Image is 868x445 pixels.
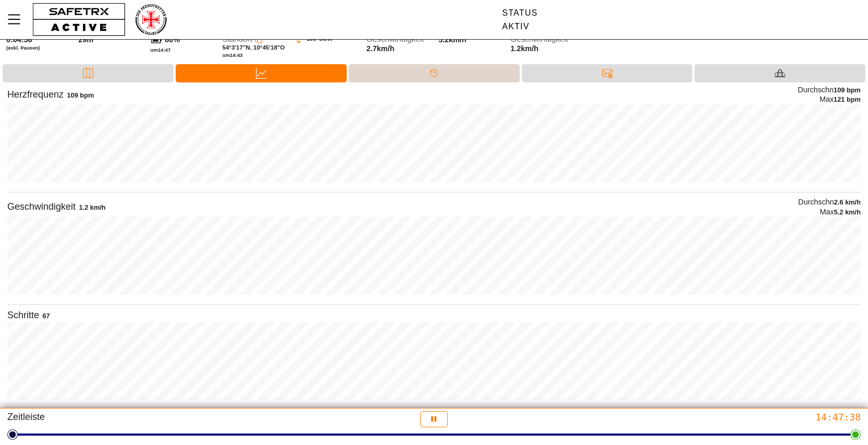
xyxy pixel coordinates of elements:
div: Durchschn [798,85,861,95]
div: Karte [3,64,174,82]
div: Max [798,94,861,104]
span: 109 bpm [834,86,861,94]
span: 2.7km/h [366,44,395,53]
img: RescueLogo.png [134,3,167,37]
div: Max [798,207,861,217]
div: Aktiv [502,22,537,31]
div: Nachrichten [522,64,693,82]
span: um 14:47 [150,47,170,53]
div: Daten [176,64,347,82]
div: Ausrüstung [694,64,865,82]
div: Status [502,8,537,18]
span: SSW [319,35,333,44]
span: (exkl. Pausen) [6,45,73,51]
div: Durchschn [798,197,861,207]
div: Herzfrequenz [7,89,64,101]
div: Timeline [349,64,520,82]
div: Schritte [7,309,39,321]
div: Zeitleiste [7,411,289,427]
img: Equipment_Black.svg [775,68,785,78]
span: 0:04:56 [6,35,32,44]
span: 54°3'17"N, 10°45'18"O [223,44,285,51]
div: Geschwindigkeit [7,201,76,213]
span: 1.2km/h [510,44,577,53]
span: 5.2km/h [438,35,467,44]
div: 1.2 km/h [79,203,105,212]
span: 195° [307,35,319,44]
span: 5.2 km/h [834,208,861,216]
span: 29m [78,35,93,44]
div: 14:47:38 [579,411,861,423]
div: 109 bpm [67,91,94,100]
span: 80% [165,35,180,44]
span: um 14:43 [223,52,243,58]
span: 121 bpm [834,95,861,103]
span: 2.6 km/h [834,198,861,206]
div: 67 [42,312,50,321]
